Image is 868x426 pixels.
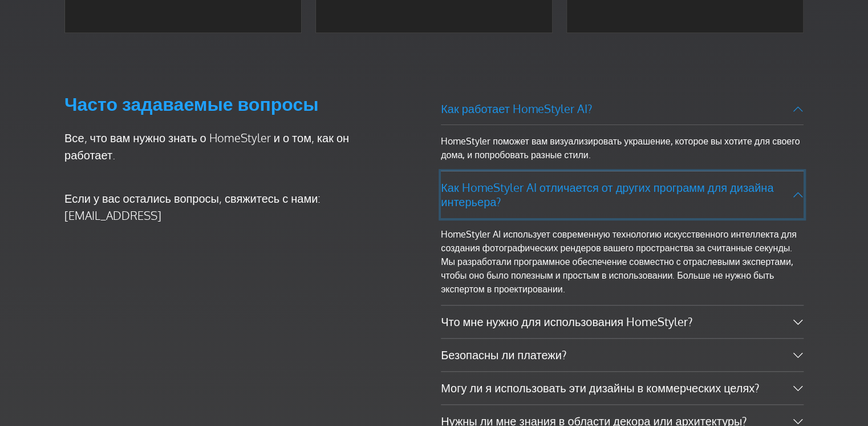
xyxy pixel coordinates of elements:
h3: Часто задаваемые вопросы [64,93,364,115]
div: HomeStyler поможет вам визуализировать украшение, которое вы хотите для своего дома, и попробоват... [441,125,804,171]
button: Безопасны ли платежи? [441,339,804,371]
button: Что мне нужно для использования HomeStyler? [441,306,804,338]
button: Как HomeStyler AI отличается от других программ для дизайна интерьера? [441,171,804,218]
button: Как работает HomeStyler AI? [441,93,804,125]
div: HomeStyler AI использует современную технологию искусственного интеллекта для создания фотографич... [441,218,804,305]
p: Если у вас остались вопросы, свяжитесь с нами: [EMAIL_ADDRESS] [64,190,364,224]
p: Все, что вам нужно знать о HomeStyler и о том, как он работает. [64,129,364,163]
button: Могу ли я использовать эти дизайны в коммерческих целях? [441,372,804,404]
